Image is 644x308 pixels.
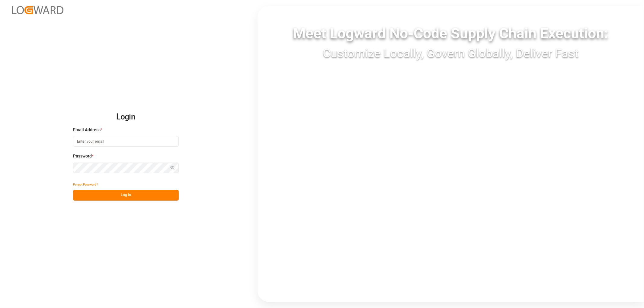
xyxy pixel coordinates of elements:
[73,153,92,159] span: Password
[73,136,179,147] input: Enter your email
[73,190,179,201] button: Log In
[12,6,63,14] img: Logward_new_orange.png
[73,107,179,127] h2: Login
[258,44,644,62] div: Customize Locally, Govern Globally, Deliver Fast
[258,23,644,44] div: Meet Logward No-Code Supply Chain Execution:
[73,179,98,190] button: Forgot Password?
[73,127,101,133] span: Email Address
